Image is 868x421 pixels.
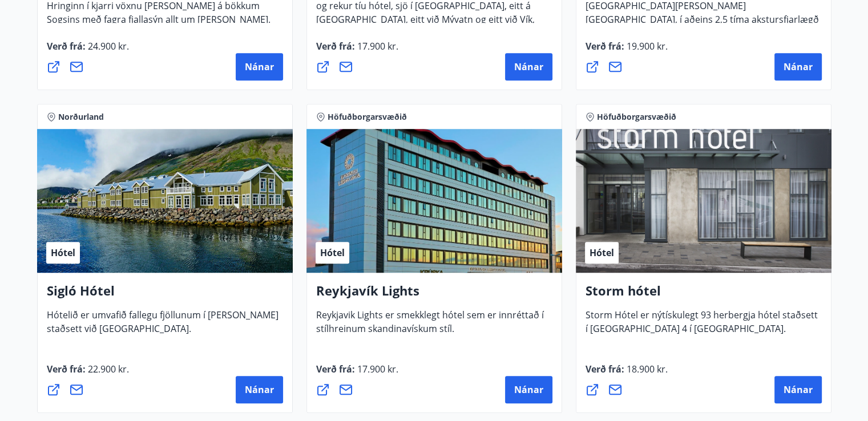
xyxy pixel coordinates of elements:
span: 17.900 kr. [355,40,398,52]
span: 17.900 kr. [355,363,398,375]
span: 24.900 kr. [86,40,129,52]
span: 18.900 kr. [624,363,668,375]
span: Verð frá : [316,40,398,62]
span: Nánar [514,60,543,73]
span: Verð frá : [47,40,129,62]
span: 19.900 kr. [624,40,668,52]
span: Nánar [245,383,274,396]
span: Höfuðborgarsvæðið [597,111,676,123]
button: Nánar [774,376,822,403]
h4: Storm hótel [586,282,822,308]
button: Nánar [774,53,822,80]
span: Reykjavik Lights er smekklegt hótel sem er innréttað í stílhreinum skandinavískum stíl. [316,309,544,344]
h4: Reykjavík Lights [316,282,552,308]
button: Nánar [505,376,552,403]
span: Storm Hótel er nýtískulegt 93 herbergja hótel staðsett í [GEOGRAPHIC_DATA] 4 í [GEOGRAPHIC_DATA]. [586,309,818,344]
span: Hótelið er umvafið fallegu fjöllunum í [PERSON_NAME] staðsett við [GEOGRAPHIC_DATA]. [47,309,278,344]
span: Verð frá : [586,40,668,62]
span: Nánar [784,383,813,396]
span: Nánar [784,60,813,73]
span: Verð frá : [316,363,398,384]
span: Verð frá : [47,363,129,384]
button: Nánar [505,53,552,80]
span: Nánar [514,383,543,396]
span: Hótel [320,246,345,259]
span: Höfuðborgarsvæðið [328,111,407,123]
span: Hótel [590,246,614,259]
span: Norðurland [58,111,104,123]
span: Verð frá : [586,363,668,384]
button: Nánar [236,376,283,403]
h4: Sigló Hótel [47,282,283,308]
span: Nánar [245,60,274,73]
span: Hótel [51,246,75,259]
button: Nánar [236,53,283,80]
span: 22.900 kr. [86,363,129,375]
